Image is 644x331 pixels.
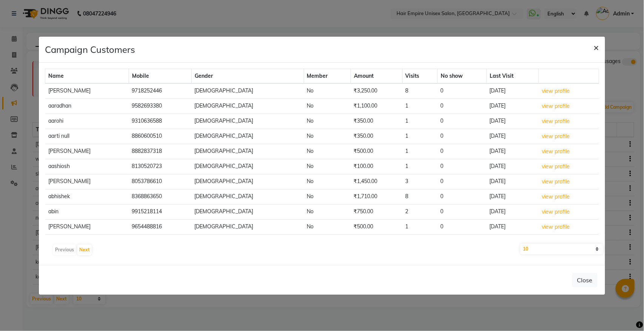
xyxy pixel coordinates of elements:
td: [DEMOGRAPHIC_DATA] [191,204,304,219]
th: Amount [351,69,403,83]
th: Gender [191,69,304,83]
td: 0 [438,204,487,219]
td: 0 [438,83,487,99]
td: [DEMOGRAPHIC_DATA] [191,174,304,189]
button: view profile [542,87,570,95]
td: 9582693380 [129,99,191,114]
button: view profile [542,177,570,186]
td: aashiosh [45,159,129,174]
td: [DEMOGRAPHIC_DATA] [191,159,304,174]
td: 8860600510 [129,129,191,144]
td: 1 [402,129,437,144]
td: 8053786610 [129,174,191,189]
td: aarohi [45,114,129,129]
td: [DATE] [486,189,538,204]
td: [DATE] [486,159,538,174]
td: 3 [402,174,437,189]
td: 9310636588 [129,114,191,129]
button: Close [572,273,598,287]
td: 1 [402,99,437,114]
td: 1 [402,144,437,159]
th: Mobile [129,69,191,83]
td: No [304,159,351,174]
button: view profile [542,208,570,216]
button: view profile [542,132,570,141]
td: 1 [402,159,437,174]
h4: Campaign Customers [45,43,135,56]
td: 8 [402,83,437,99]
td: 1 [402,114,437,129]
td: ₹3,250.00 [351,83,403,99]
td: aaradhan [45,99,129,114]
td: 0 [438,219,487,234]
td: 0 [438,174,487,189]
td: No [304,99,351,114]
td: 8130520723 [129,159,191,174]
td: 0 [438,99,487,114]
button: view profile [542,223,570,231]
td: No [304,189,351,204]
button: view profile [542,102,570,111]
td: [DEMOGRAPHIC_DATA] [191,129,304,144]
td: [DEMOGRAPHIC_DATA] [191,189,304,204]
td: No [304,204,351,219]
td: ₹500.00 [351,219,403,234]
td: [PERSON_NAME] [45,144,129,159]
td: 1 [402,219,437,234]
button: view profile [542,147,570,156]
td: 8368863650 [129,189,191,204]
th: Last Visit [486,69,538,83]
td: ₹750.00 [351,204,403,219]
td: [DEMOGRAPHIC_DATA] [191,144,304,159]
td: [DATE] [486,83,538,99]
td: [DATE] [486,204,538,219]
td: ₹1,100.00 [351,99,403,114]
td: [DATE] [486,174,538,189]
td: [DATE] [486,129,538,144]
td: ₹350.00 [351,114,403,129]
td: No [304,129,351,144]
td: [PERSON_NAME] [45,174,129,189]
td: [PERSON_NAME] [45,219,129,234]
td: 2 [402,204,437,219]
td: 0 [438,129,487,144]
td: 0 [438,159,487,174]
td: 0 [438,144,487,159]
button: view profile [542,162,570,171]
button: Close [588,37,605,58]
td: [PERSON_NAME] [45,83,129,99]
td: 0 [438,114,487,129]
td: [DATE] [486,114,538,129]
td: No [304,114,351,129]
button: Next [77,245,92,255]
button: view profile [542,192,570,201]
td: [DEMOGRAPHIC_DATA] [191,83,304,99]
th: Name [45,69,129,83]
td: ₹350.00 [351,129,403,144]
td: 8 [402,189,437,204]
td: 9654488816 [129,219,191,234]
th: No show [438,69,487,83]
td: 9718252446 [129,83,191,99]
td: ₹1,450.00 [351,174,403,189]
td: No [304,219,351,234]
td: No [304,144,351,159]
td: [DEMOGRAPHIC_DATA] [191,99,304,114]
th: Member [304,69,351,83]
th: Visits [402,69,437,83]
td: [DEMOGRAPHIC_DATA] [191,219,304,234]
button: view profile [542,117,570,126]
td: ₹100.00 [351,159,403,174]
td: [DATE] [486,219,538,234]
td: abin [45,204,129,219]
td: [DATE] [486,144,538,159]
span: × [594,42,599,53]
td: No [304,174,351,189]
td: [DATE] [486,99,538,114]
td: No [304,83,351,99]
td: [DEMOGRAPHIC_DATA] [191,114,304,129]
td: 0 [438,189,487,204]
td: ₹1,710.00 [351,189,403,204]
td: 8882837318 [129,144,191,159]
td: 9915218114 [129,204,191,219]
